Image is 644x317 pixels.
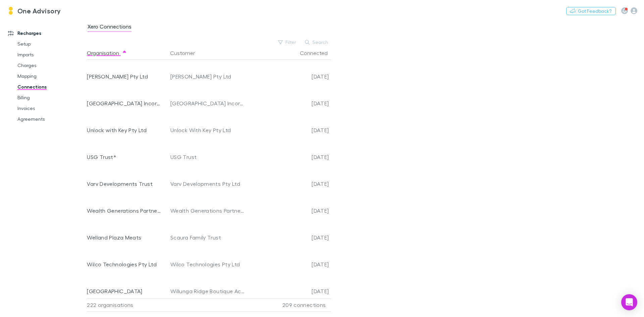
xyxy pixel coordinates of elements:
[248,197,329,224] div: [DATE]
[170,63,246,90] div: [PERSON_NAME] Pty Ltd
[621,294,637,310] div: Open Intercom Messenger
[87,46,127,60] button: Organisation
[88,23,131,32] span: Xero Connections
[11,60,91,71] a: Charges
[87,224,161,251] div: Welland Plaza Meats
[170,90,246,117] div: [GEOGRAPHIC_DATA] Incorporated
[11,114,91,124] a: Agreements
[248,144,329,170] div: [DATE]
[170,278,246,305] div: Willunga Ridge Boutique Accommodation Pty Ltd
[11,39,91,49] a: Setup
[11,92,91,103] a: Billing
[566,7,616,15] button: Got Feedback?
[87,278,161,305] div: [GEOGRAPHIC_DATA]
[248,90,329,117] div: [DATE]
[11,103,91,114] a: Invoices
[170,46,203,60] button: Customer
[248,63,329,90] div: [DATE]
[248,298,328,312] div: 209 connections
[170,117,246,144] div: Unlock With Key Pty Ltd
[11,82,91,92] a: Connections
[11,49,91,60] a: Imports
[300,46,336,60] button: Connected
[248,224,329,251] div: [DATE]
[248,170,329,197] div: [DATE]
[7,7,15,15] img: One Advisory's Logo
[248,251,329,278] div: [DATE]
[275,38,300,46] button: Filter
[17,7,61,15] h3: One Advisory
[87,90,161,117] div: [GEOGRAPHIC_DATA] Incorporated
[170,144,246,170] div: USG Trust
[248,117,329,144] div: [DATE]
[87,251,161,278] div: Wilco Technologies Pty Ltd
[87,144,161,170] div: USG Trust*
[170,197,246,224] div: Wealth Generations Partnership
[1,28,91,39] a: Recharges
[87,170,161,197] div: Varv Developments Trust
[170,251,246,278] div: Wilco Technologies Pty Ltd
[87,63,161,90] div: [PERSON_NAME] Pty Ltd
[170,224,246,251] div: Scaura Family Trust
[87,298,167,312] div: 222 organisations
[3,3,65,19] a: One Advisory
[302,38,332,46] button: Search
[11,71,91,82] a: Mapping
[87,117,161,144] div: Unlock with Key Pty Ltd
[170,170,246,197] div: Varv Developments Pty Ltd
[87,197,161,224] div: Wealth Generations Partnership
[248,278,329,305] div: [DATE]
